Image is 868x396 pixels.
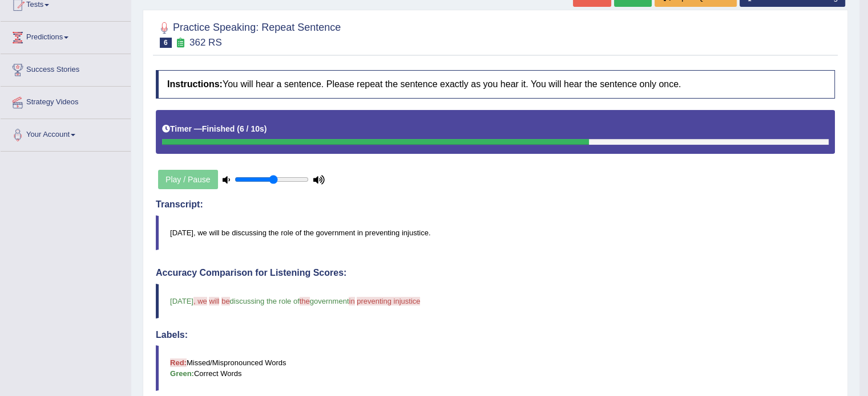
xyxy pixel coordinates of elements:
[162,125,267,133] h5: Timer —
[240,124,264,133] b: 6 / 10s
[310,297,349,305] span: government
[1,54,131,83] a: Success Stories
[237,124,240,133] b: (
[156,199,835,210] h4: Transcript:
[170,358,187,367] b: Red:
[175,38,187,48] small: Exam occurring question
[156,268,835,278] h4: Accuracy Comparison for Listening Scores:
[349,297,354,305] span: in
[230,297,300,305] span: discussing the role of
[170,369,194,378] b: Green:
[1,119,131,148] a: Your Account
[170,297,193,305] span: [DATE]
[189,37,222,48] small: 362 RS
[160,38,172,48] span: 6
[1,22,131,50] a: Predictions
[156,70,835,99] h4: You will hear a sentence. Please repeat the sentence exactly as you hear it. You will hear the se...
[202,124,235,133] b: Finished
[167,79,223,89] b: Instructions:
[357,297,420,305] span: preventing injustice
[1,87,131,115] a: Strategy Videos
[156,345,835,391] blockquote: Missed/Mispronounced Words Correct Words
[209,297,219,305] span: will
[193,297,207,305] span: , we
[156,19,341,48] h2: Practice Speaking: Repeat Sentence
[264,124,267,133] b: )
[156,215,835,250] blockquote: [DATE], we will be discussing the role of the government in preventing injustice.
[156,330,835,340] h4: Labels:
[221,297,229,305] span: be
[300,297,310,305] span: the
